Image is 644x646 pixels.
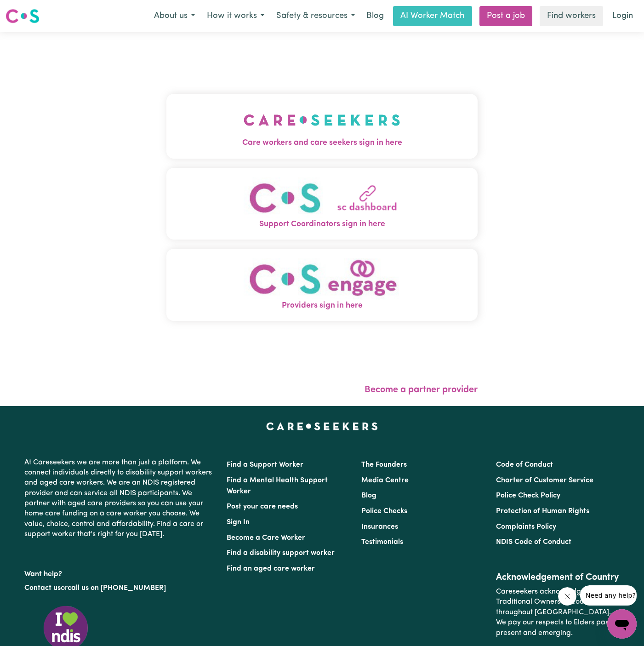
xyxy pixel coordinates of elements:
[607,609,637,639] iframe: Button to launch messaging window
[166,249,478,321] button: Providers sign in here
[361,538,403,546] a: Testimonials
[607,6,638,26] a: Login
[496,477,593,484] a: Charter of Customer Service
[496,492,560,499] a: Police Check Policy
[496,461,553,469] a: Code of Conduct
[558,587,576,606] iframe: Close message
[227,549,335,557] a: Find a disability support worker
[166,300,478,312] span: Providers sign in here
[365,385,478,394] a: Become a partner provider
[393,6,472,26] a: AI Worker Match
[148,6,201,26] button: About us
[361,492,376,499] a: Blog
[166,137,478,149] span: Care workers and care seekers sign in here
[166,218,478,230] span: Support Coordinators sign in here
[266,423,378,430] a: Careseekers home page
[227,519,250,526] a: Sign In
[496,572,620,583] h2: Acknowledgement of Country
[496,583,620,642] p: Careseekers acknowledges the Traditional Owners of Country throughout [GEOGRAPHIC_DATA]. We pay o...
[540,6,603,26] a: Find workers
[24,454,216,543] p: At Careseekers we are more than just a platform. We connect individuals directly to disability su...
[361,477,409,484] a: Media Centre
[166,168,478,240] button: Support Coordinators sign in here
[496,523,556,531] a: Complaints Policy
[227,565,315,572] a: Find an aged care worker
[24,566,216,579] p: Want help?
[270,6,361,26] button: Safety & resources
[227,534,305,542] a: Become a Care Worker
[6,6,40,27] a: Careseekers logo
[166,94,478,158] button: Care workers and care seekers sign in here
[580,585,637,606] iframe: Message from company
[24,579,216,597] p: or
[361,523,398,531] a: Insurances
[479,6,532,26] a: Post a job
[361,461,407,469] a: The Founders
[496,538,571,546] a: NDIS Code of Conduct
[201,6,270,26] button: How it works
[68,584,166,592] a: call us on [PHONE_NUMBER]
[24,584,61,592] a: Contact us
[227,477,328,495] a: Find a Mental Health Support Worker
[361,508,407,515] a: Police Checks
[227,503,298,510] a: Post your care needs
[496,508,589,515] a: Protection of Human Rights
[6,8,40,24] img: Careseekers logo
[227,461,303,469] a: Find a Support Worker
[361,6,389,26] a: Blog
